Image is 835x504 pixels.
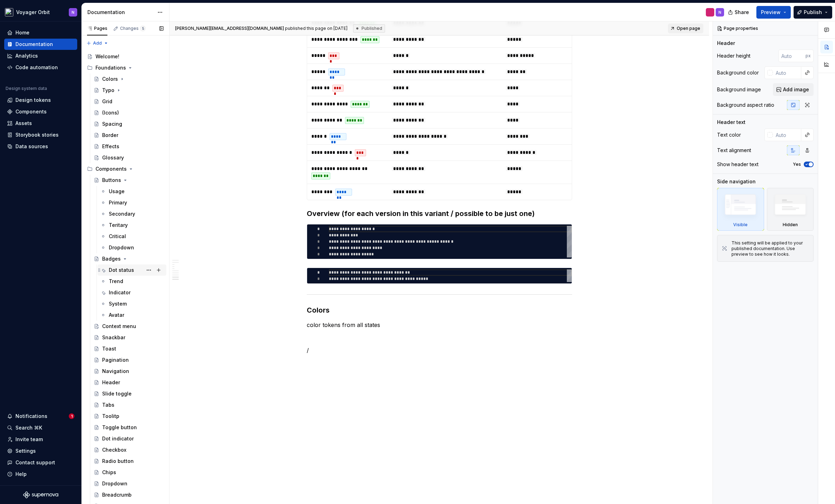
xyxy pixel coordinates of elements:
[98,287,166,298] a: Indicator
[91,85,166,96] a: Typo
[4,129,77,140] a: Storybook stories
[91,175,166,186] a: Buttons
[95,64,126,71] div: Foundations
[95,53,119,60] div: Welcome!
[717,161,758,168] div: Show header text
[98,298,166,309] a: System
[91,456,166,467] a: Radio button
[91,422,166,433] a: Toggle button
[120,26,146,31] div: Changes
[23,491,58,498] a: Supernova Logo
[98,242,166,253] a: Dropdown
[4,469,77,480] button: Help
[15,29,29,36] div: Home
[773,83,814,96] button: Add image
[717,147,751,154] div: Text alignment
[84,62,166,73] div: Foundations
[4,434,77,445] a: Invite team
[102,458,134,465] div: Radio button
[87,26,107,31] div: Pages
[15,413,47,420] div: Notifications
[4,411,77,422] button: Notifications1
[102,413,119,420] div: Toolitp
[102,120,122,127] div: Spacing
[756,6,791,19] button: Preview
[4,62,77,73] a: Code automation
[15,108,47,115] div: Components
[767,188,814,231] div: Hidden
[91,332,166,343] a: Snackbar
[102,345,116,352] div: Toast
[91,354,166,366] a: Pagination
[91,321,166,332] a: Context menu
[91,73,166,85] a: Colors
[717,178,756,185] div: Side navigation
[5,8,13,17] img: e5527c48-e7d1-4d25-8110-9641689f5e10.png
[773,129,801,141] input: Auto
[175,26,284,31] span: [PERSON_NAME][EMAIL_ADDRESS][DOMAIN_NAME]
[91,152,166,163] a: Glossary
[98,231,166,242] a: Critical
[783,222,798,228] div: Hidden
[4,94,77,106] a: Design tokens
[4,39,77,50] a: Documentation
[761,9,781,16] span: Preview
[91,118,166,130] a: Spacing
[72,9,74,15] div: N
[102,469,116,476] div: Chips
[98,276,166,287] a: Trend
[15,436,43,443] div: Invite team
[307,346,572,354] p: /
[4,50,77,61] a: Analytics
[109,188,125,195] div: Usage
[724,6,754,19] button: Share
[102,132,118,139] div: Border
[4,118,77,129] a: Assets
[731,240,809,257] div: This setting will be applied to your published documentation. Use preview to see how it looks.
[15,447,36,454] div: Settings
[718,9,721,15] div: N
[109,289,131,296] div: Indicator
[84,38,111,48] button: Add
[102,368,129,375] div: Navigation
[91,399,166,411] a: Tabs
[91,366,166,377] a: Navigation
[717,102,774,109] div: Background aspect ratio
[102,98,112,105] div: Grid
[102,435,134,442] div: Dot indicator
[15,424,42,431] div: Search ⌘K
[102,255,121,262] div: Badges
[717,52,750,59] div: Header height
[102,401,114,408] div: Tabs
[307,321,572,329] p: color tokens from all states
[91,377,166,388] a: Header
[15,64,58,71] div: Code automation
[735,9,749,16] span: Share
[6,86,47,91] div: Design system data
[91,444,166,456] a: Checkbox
[778,50,806,62] input: Auto
[109,210,135,217] div: Secondary
[98,208,166,220] a: Secondary
[102,87,114,94] div: Typo
[15,131,59,138] div: Storybook stories
[140,26,146,31] span: 5
[175,26,347,31] span: published this page on [DATE]
[677,26,700,31] span: Open page
[98,186,166,197] a: Usage
[91,467,166,478] a: Chips
[794,6,832,19] button: Publish
[4,422,77,433] button: Search ⌘K
[98,264,166,276] a: Dot status
[109,199,127,206] div: Primary
[102,154,124,161] div: Glossary
[1,5,80,20] button: Voyager OrbitN
[102,390,132,397] div: Slide toggle
[84,163,166,175] div: Components
[91,130,166,141] a: Border
[109,312,124,319] div: Avatar
[109,278,123,285] div: Trend
[98,309,166,321] a: Avatar
[102,334,125,341] div: Snackbar
[102,177,121,184] div: Buttons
